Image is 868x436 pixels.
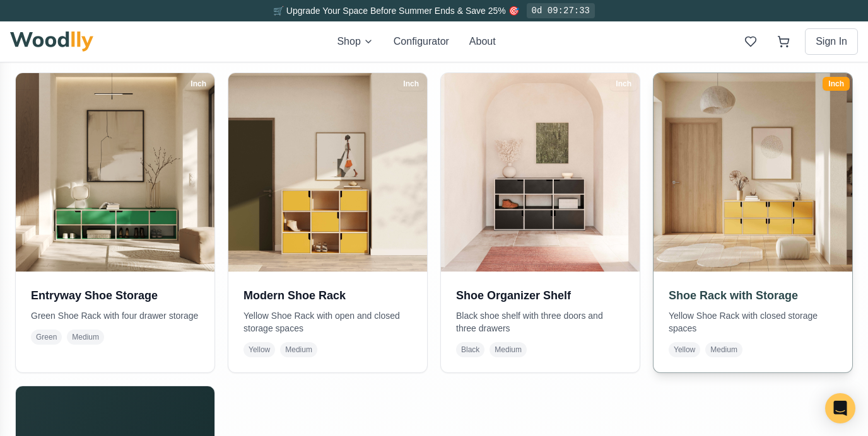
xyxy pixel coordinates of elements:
img: Entryway Shoe Storage [16,73,214,272]
span: Green [31,330,62,345]
span: Yellow [243,342,275,357]
p: Black shoe shelf with three doors and three drawers [456,309,625,335]
h3: Entryway Shoe Storage [31,287,199,304]
button: Configurator [394,34,449,49]
div: Inch [823,77,850,91]
p: Yellow Shoe Rack with open and closed storage spaces [243,309,412,335]
span: Black [456,342,484,357]
div: Inch [185,77,212,91]
img: Shoe Organizer Shelf [441,73,640,272]
h3: Modern Shoe Rack [243,287,412,304]
span: Yellow [669,342,700,357]
img: Modern Shoe Rack [228,73,427,272]
button: Shop [337,34,373,49]
h3: Shoe Rack with Storage [669,287,837,304]
img: Shoe Rack with Storage [648,68,857,277]
div: Open Intercom Messenger [825,393,855,423]
div: Inch [397,77,425,91]
button: About [469,34,496,49]
img: Woodlly [10,32,93,52]
button: Sign In [805,28,858,55]
p: Yellow Shoe Rack with closed storage spaces [669,309,837,335]
h3: Shoe Organizer Shelf [456,287,625,304]
span: Medium [705,342,742,357]
span: Medium [67,330,104,345]
span: Medium [280,342,317,357]
span: Medium [490,342,527,357]
div: Inch [610,77,637,91]
p: Green Shoe Rack with four drawer storage [31,309,199,322]
div: 0d 09:27:33 [527,3,595,18]
span: 🛒 Upgrade Your Space Before Summer Ends & Save 25% 🎯 [273,6,519,16]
